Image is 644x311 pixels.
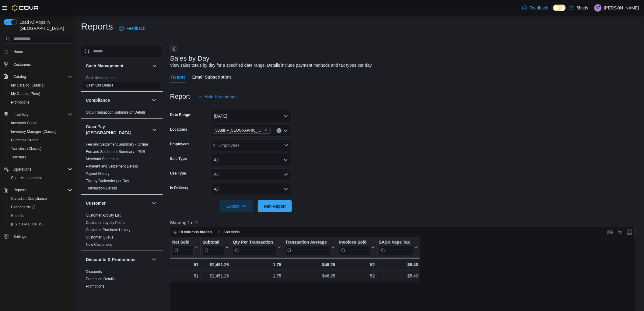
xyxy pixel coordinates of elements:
a: [US_STATE] CCRS [9,221,45,228]
div: Alyssa Tatrol [594,4,602,12]
button: SASK Vape Tax [379,240,418,255]
input: Dark Mode [553,5,566,11]
span: Export [223,200,250,212]
button: My Catalog (Beta) [6,90,75,98]
button: Compliance [86,97,149,103]
span: Transfers (Classic) [9,145,72,152]
span: Operations [11,166,72,173]
span: Hide Parameters [205,94,237,100]
button: Qty Per Transaction [233,240,281,255]
button: Transfers (Classic) [6,144,75,153]
button: Display options [616,228,624,236]
span: Promotions [11,100,30,105]
button: Catalog [1,72,75,81]
button: Keyboard shortcuts [607,228,614,236]
button: Cova Pay [GEOGRAPHIC_DATA] [86,124,149,136]
span: Inventory Manager (Classic) [11,129,57,134]
div: Net Sold [172,240,194,246]
button: Reports [6,211,75,220]
h3: Compliance [86,97,110,103]
div: Customer [81,212,163,251]
h3: Customer [86,200,106,206]
span: Canadian Compliance [11,196,47,201]
span: Reports [11,213,24,218]
span: Fee and Settlement Summary - Online [86,142,148,147]
span: Customer Purchase History [86,228,131,232]
span: Home [13,49,23,54]
button: Inventory Manager (Classic) [6,127,75,136]
a: Canadian Compliance [9,195,49,202]
button: Cash Management [151,62,158,69]
span: Run Report [264,203,286,209]
div: 52 [339,261,375,268]
button: Customers [1,60,75,69]
button: Clear input [277,128,282,133]
span: My Catalog (Beta) [9,90,72,97]
span: Customer Queue [86,235,114,240]
span: Inventory Manager (Classic) [9,128,72,135]
p: [PERSON_NAME] [604,4,639,12]
div: Cash Management [81,74,163,91]
button: Settings [1,232,75,241]
label: Locations [170,127,187,132]
span: Transfers (Classic) [11,146,41,151]
h3: Report [170,93,190,100]
button: Discounts & Promotions [86,256,149,263]
a: Transaction Details [86,186,117,190]
button: Promotions [6,98,75,107]
button: Discounts & Promotions [151,256,158,263]
a: Fee and Settlement Summary - POS [86,150,145,154]
span: My Catalog (Classic) [11,83,45,88]
button: Sort fields [215,228,242,236]
div: 1.75 [233,261,281,268]
h3: Discounts & Promotions [86,256,135,263]
div: $2,451.26 [202,261,229,268]
button: Customer [151,200,158,207]
a: Merchant Statement [86,157,119,161]
span: Purchase Orders [11,138,39,143]
a: Cash Management [9,174,44,182]
a: Customer Loyalty Points [86,221,125,225]
div: 1.75 [233,272,281,280]
div: $46.25 [285,272,335,280]
div: Compliance [81,109,163,118]
label: Is Delivery [170,186,188,190]
button: Export [219,200,254,212]
div: Subtotal [202,240,224,246]
span: Dashboards [11,205,35,210]
div: Qty Per Transaction [233,240,276,246]
button: [US_STATE] CCRS [6,220,75,228]
a: New Customers [86,242,112,247]
span: My Catalog (Beta) [11,91,40,96]
a: Customers [11,61,33,68]
span: My Catalog (Classic) [9,82,72,89]
a: Transfers [9,154,29,161]
span: Inventory [13,112,28,117]
img: Cova [12,5,39,11]
h1: Reports [81,20,113,33]
button: Customer [86,200,149,206]
div: SASK Vape Tax [379,240,413,255]
span: 5Buds – North Battleford [213,127,271,134]
div: Transaction Average [285,240,330,246]
span: Tips by Budtender per Day [86,178,129,183]
span: Customers [13,62,31,67]
span: Home [11,48,72,55]
div: SASK Vape Tax [379,240,413,246]
button: Open list of options [283,143,288,148]
a: Transfers (Classic) [9,145,44,152]
span: Feedback [126,25,145,31]
label: Sale Type [170,156,187,161]
a: Customer Activity List [86,213,121,217]
span: Inventory [11,111,72,118]
button: 18 columns hidden [170,228,215,236]
button: Operations [1,165,75,174]
span: Transfers [11,155,26,160]
button: Cova Pay [GEOGRAPHIC_DATA] [151,126,158,133]
span: Catalog [13,74,26,79]
div: $2,451.26 [202,272,229,280]
a: Feedback [520,2,551,14]
span: Report [171,71,185,83]
button: Reports [1,186,75,194]
button: Purchase Orders [6,136,75,144]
